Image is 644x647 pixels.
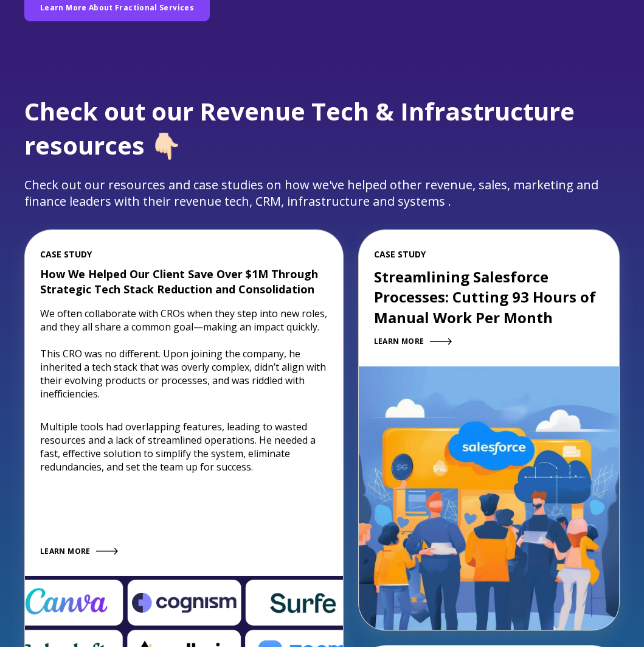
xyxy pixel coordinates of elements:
img: salesforce [359,366,619,631]
span: Check out our resources and case studies on how we've helped other revenue, sales, marketing and ... [24,177,598,210]
p: Multiple tools had overlapping features, leading to wasted resources and a lack of streamlined op... [40,420,328,474]
p: We often collaborate with CROs when they step into new roles, and they all share a common goal—ma... [40,307,328,400]
span: CASE STUDY [374,250,604,259]
span: LEARN MORE [374,336,424,346]
a: LEARN MORE [374,337,452,346]
h4: How We Helped Our Client Save Over $1M Through Strategic Tech Stack Reduction and Consolidation [40,267,328,297]
span: CASE STUDY [40,250,328,259]
span: Learn More About Fractional Services [40,2,194,13]
span: LEARN MORE [40,546,91,556]
a: LEARN MORE [40,547,118,556]
h3: Streamlining Salesforce Processes: Cutting 93 Hours of Manual Work Per Month [374,267,604,328]
span: Check out our Revenue Tech & Infrastructure resources 👇🏻 [24,94,575,162]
